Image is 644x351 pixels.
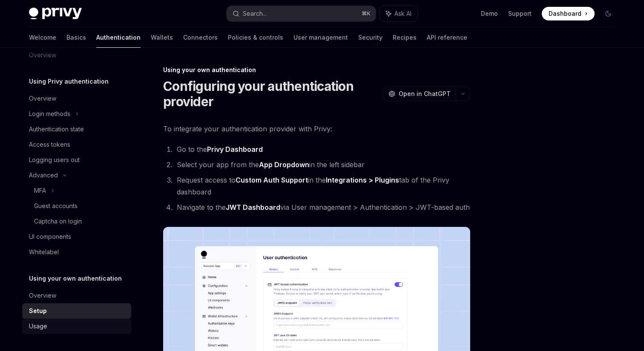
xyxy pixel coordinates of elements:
div: Logging users out [29,155,80,165]
div: Usage [29,321,47,331]
a: Usage [22,319,131,334]
a: Recipes [393,27,417,48]
img: dark logo [29,8,82,20]
a: Whitelabel [22,244,131,260]
div: MFA [34,186,46,196]
div: Overview [29,93,56,104]
span: Dashboard [549,9,581,18]
a: Support [508,9,532,18]
a: API reference [427,27,467,48]
a: Privy Dashboard [207,145,263,154]
a: UI components [22,229,131,244]
a: Overview [22,91,131,106]
a: Access tokens [22,137,131,152]
div: Authentication state [29,124,84,134]
div: Access tokens [29,139,70,150]
span: To integrate your authentication provider with Privy: [163,123,470,135]
a: Welcome [29,27,56,48]
a: Logging users out [22,152,131,168]
h1: Configuring your authentication provider [163,78,379,109]
a: Security [358,27,382,48]
span: Open in ChatGPT [399,90,451,98]
strong: Privy Dashboard [207,145,263,154]
div: Using your own authentication [163,66,470,74]
span: Ask AI [394,9,411,18]
div: Whitelabel [29,247,59,257]
button: Toggle dark mode [601,7,615,20]
li: Request access to in the tab of the Privy dashboard [174,174,470,198]
li: Navigate to the via User management > Authentication > JWT-based auth [174,201,470,213]
h5: Using your own authentication [29,273,122,284]
strong: App Dropdown [259,160,309,169]
button: Search...⌘K [227,6,376,21]
a: Connectors [183,27,218,48]
a: Integrations > Plugins [326,176,399,185]
a: Overview [22,288,131,303]
a: Authentication state [22,122,131,137]
a: User management [293,27,348,48]
div: Login methods [29,109,70,119]
a: Basics [66,27,86,48]
a: Wallets [151,27,173,48]
a: Dashboard [542,7,595,20]
li: Go to the [174,143,470,155]
button: Open in ChatGPT [383,87,456,101]
div: UI components [29,232,71,242]
button: Ask AI [380,6,417,21]
li: Select your app from the in the left sidebar [174,159,470,171]
strong: Custom Auth Support [236,176,308,184]
a: Authentication [96,27,141,48]
a: Captcha on login [22,214,131,229]
a: JWT Dashboard [226,203,280,212]
div: Search... [243,9,267,19]
h5: Using Privy authentication [29,76,109,87]
div: Advanced [29,170,58,180]
a: Policies & controls [228,27,283,48]
div: Overview [29,290,56,301]
div: Setup [29,306,47,316]
a: Guest accounts [22,198,131,214]
div: Captcha on login [34,216,82,226]
div: Guest accounts [34,201,78,211]
a: Demo [481,9,498,18]
span: ⌘ K [362,10,371,17]
a: Setup [22,303,131,319]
